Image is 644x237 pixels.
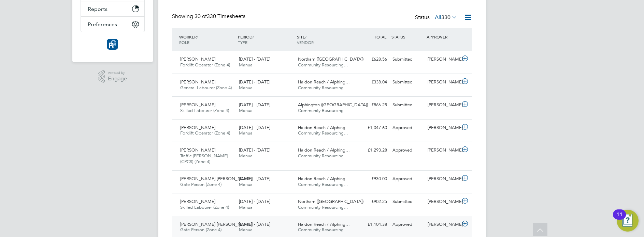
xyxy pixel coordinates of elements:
div: Submitted [390,196,425,207]
div: Approved [390,145,425,156]
span: Gate Person (Zone 4) [180,227,221,233]
button: Preferences [81,17,144,32]
div: £866.25 [354,99,390,111]
span: Forklift Operator (Zone 4) [180,62,230,68]
span: [DATE] - [DATE] [239,125,270,130]
span: [PERSON_NAME] [180,102,215,108]
span: Manual [239,227,254,233]
div: Submitted [390,77,425,88]
div: [PERSON_NAME] [425,99,460,111]
div: Submitted [390,99,425,111]
div: Approved [390,122,425,133]
div: Approved [390,173,425,185]
div: £628.56 [354,54,390,65]
span: Community Resourcing… [298,204,348,210]
div: APPROVER [425,31,460,43]
div: Status [415,13,459,22]
span: Community Resourcing… [298,181,348,187]
span: [PERSON_NAME] [180,79,215,85]
a: Powered byEngage [98,70,127,83]
span: [DATE] - [DATE] [239,221,270,227]
span: Alphington ([GEOGRAPHIC_DATA]) [298,102,368,108]
span: Community Resourcing… [298,227,348,233]
span: / [197,34,198,39]
div: [PERSON_NAME] [425,54,460,65]
span: 30 of [195,13,207,20]
div: [PERSON_NAME] [425,145,460,156]
span: Manual [239,130,254,136]
div: £338.04 [354,77,390,88]
span: [PERSON_NAME] [180,199,215,204]
div: WORKER [177,31,237,48]
label: All [435,14,457,21]
span: Reports [88,6,108,12]
span: Gate Person (Zone 4) [180,181,221,187]
span: [PERSON_NAME] [PERSON_NAME] [180,221,252,227]
div: [PERSON_NAME] [425,122,460,133]
span: Manual [239,181,254,187]
span: Forklift Operator (Zone 4) [180,130,230,136]
span: Northam ([GEOGRAPHIC_DATA]) [298,199,363,204]
div: Approved [390,219,425,230]
span: [DATE] - [DATE] [239,79,270,85]
span: Traffic [PERSON_NAME] (CPCS) (Zone 4) [180,153,228,164]
span: Manual [239,153,254,159]
button: Open Resource Center, 11 new notifications [617,210,639,232]
span: Community Resourcing… [298,153,348,159]
div: Showing [172,13,247,20]
span: TYPE [238,39,247,45]
span: Community Resourcing… [298,130,348,136]
span: [DATE] - [DATE] [239,56,270,62]
span: Haldon Reach / Alphing… [298,125,350,130]
div: 11 [616,215,622,223]
div: SITE [295,31,354,48]
span: [PERSON_NAME] [PERSON_NAME] [180,176,252,181]
span: [DATE] - [DATE] [239,147,270,153]
div: £1,047.60 [354,122,390,133]
div: [PERSON_NAME] [425,196,460,207]
div: £902.25 [354,196,390,207]
div: [PERSON_NAME] [425,173,460,185]
span: Skilled Labourer (Zone 4) [180,204,229,210]
span: Community Resourcing… [298,108,348,113]
div: £1,293.28 [354,145,390,156]
span: Haldon Reach / Alphing… [298,176,350,181]
button: Reports [81,1,144,16]
a: Go to home page [81,39,145,50]
span: Haldon Reach / Alphing… [298,147,350,153]
span: / [253,34,254,39]
span: [PERSON_NAME] [180,125,215,130]
span: ROLE [179,39,189,45]
div: £930.00 [354,173,390,185]
span: / [305,34,306,39]
span: Skilled Labourer (Zone 4) [180,108,229,113]
span: VENDOR [297,39,314,45]
span: Preferences [88,21,117,28]
span: Manual [239,108,254,113]
span: [PERSON_NAME] [180,147,215,153]
span: Haldon Reach / Alphing… [298,79,350,85]
span: Powered by [108,70,127,76]
div: £1,104.38 [354,219,390,230]
span: 330 Timesheets [195,13,245,20]
span: Manual [239,204,254,210]
span: [DATE] - [DATE] [239,102,270,108]
div: [PERSON_NAME] [425,219,460,230]
span: Engage [108,76,127,82]
div: STATUS [390,31,425,43]
div: [PERSON_NAME] [425,77,460,88]
span: Manual [239,85,254,91]
span: [PERSON_NAME] [180,56,215,62]
span: Community Resourcing… [298,85,348,91]
span: Community Resourcing… [298,62,348,68]
span: TOTAL [374,34,386,39]
span: Northam ([GEOGRAPHIC_DATA]) [298,56,363,62]
span: [DATE] - [DATE] [239,176,270,181]
span: General Labourer (Zone 4) [180,85,232,91]
span: Manual [239,62,254,68]
span: 330 [441,14,450,21]
div: Submitted [390,54,425,65]
img: resourcinggroup-logo-retina.png [107,39,118,50]
span: [DATE] - [DATE] [239,199,270,204]
div: PERIOD [236,31,295,48]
